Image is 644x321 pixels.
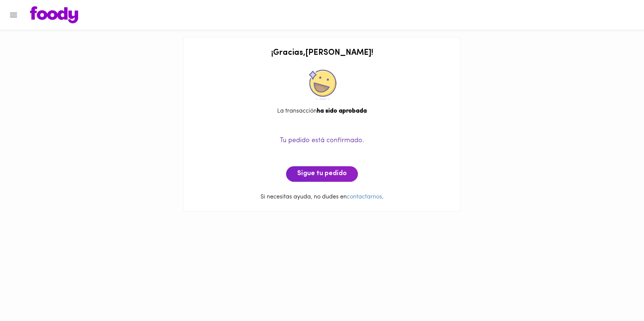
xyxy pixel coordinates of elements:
button: Sigue tu pedido [286,166,358,182]
span: Sigue tu pedido [297,170,347,178]
button: Menu [4,6,23,24]
b: ha sido aprobada [317,108,367,114]
p: Si necesitas ayuda, no dudes en . [191,193,453,201]
img: logo.png [30,6,78,23]
div: La transacción [191,107,453,116]
span: Tu pedido está confirmado. [280,137,364,144]
a: contactarnos [347,194,382,200]
h2: ¡ Gracias , [PERSON_NAME] ! [191,49,453,57]
img: approved.png [307,70,337,100]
